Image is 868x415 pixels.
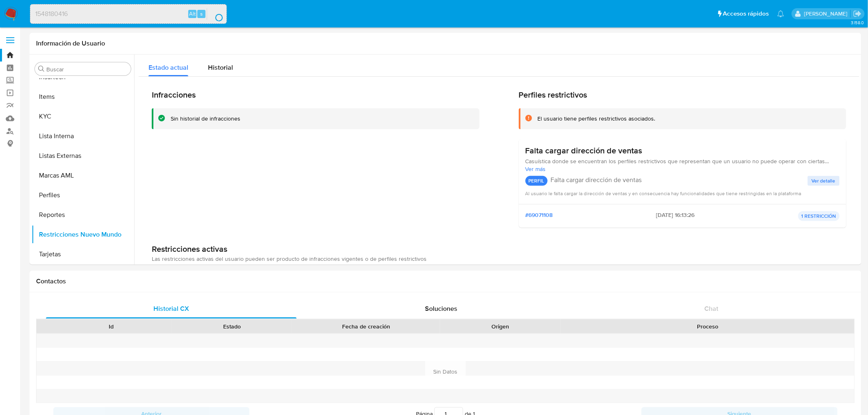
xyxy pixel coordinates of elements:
button: Restricciones Nuevo Mundo [32,225,134,244]
button: Buscar [38,66,45,72]
span: Accesos rápidos [723,9,769,18]
a: Salir [853,9,862,18]
button: Marcas AML [32,166,134,185]
button: Reportes [32,205,134,225]
span: Soluciones [425,304,458,313]
button: Tarjetas [32,244,134,264]
button: Items [32,87,134,107]
button: Lista Interna [32,126,134,146]
button: search-icon [207,8,224,20]
h1: Información de Usuario [36,39,105,48]
button: Perfiles [32,185,134,205]
div: Id [57,322,166,331]
input: Buscar [46,66,128,73]
h1: Contactos [36,277,855,285]
button: Listas Externas [32,146,134,166]
span: Chat [705,304,719,313]
p: gregorio.negri@mercadolibre.com [804,10,850,18]
div: Proceso [566,322,849,331]
div: Origen [446,322,555,331]
span: Alt [189,10,196,18]
span: Historial CX [153,304,189,313]
div: Estado [177,322,286,331]
input: Buscar usuario o caso... [30,9,226,19]
button: KYC [32,107,134,126]
span: s [200,10,203,18]
a: Notificaciones [777,10,784,17]
div: Fecha de creación [298,322,434,331]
